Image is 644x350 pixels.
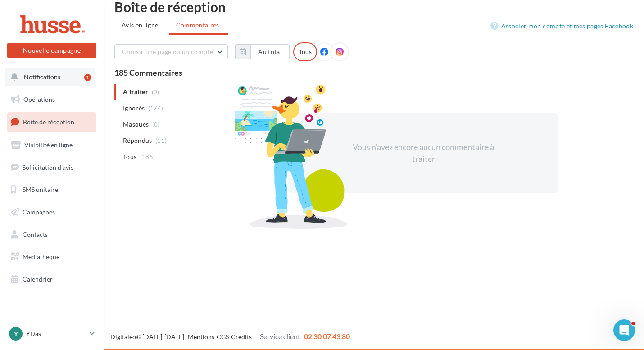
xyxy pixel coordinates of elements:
a: CGS [217,333,229,341]
a: Mentions [188,333,214,341]
a: SMS unitaire [5,180,98,199]
div: Tous [293,42,317,61]
button: Au total [235,44,290,59]
span: Visibilité en ligne [24,141,73,149]
button: Choisir une page ou un compte [114,44,228,59]
button: Notifications 1 [5,68,95,86]
a: Opérations [5,90,98,109]
a: Campagnes [5,203,98,222]
span: Répondus [123,136,152,145]
span: Ignorés [123,104,145,113]
span: Y [14,329,18,338]
span: © [DATE]-[DATE] - - - [110,333,350,341]
span: Médiathèque [23,253,59,260]
a: Associer mon compte et mes pages Facebook [490,21,633,32]
span: Opérations [23,95,55,103]
span: (0) [152,121,160,128]
a: Visibilité en ligne [5,136,98,155]
span: Avis en ligne [122,21,159,30]
span: (11) [155,137,167,144]
span: 02 30 07 43 80 [304,332,350,341]
span: Sollicitation d'avis [23,163,73,171]
span: Service client [260,332,300,341]
a: Digitaleo [110,333,136,341]
a: Calendrier [5,270,98,289]
a: Contacts [5,225,98,244]
span: Calendrier [23,275,53,283]
div: Vous n'avez encore aucun commentaire à traiter [346,141,501,164]
a: Crédits [231,333,252,341]
span: Tous [123,152,136,161]
a: Sollicitation d'avis [5,158,98,177]
button: Nouvelle campagne [7,43,96,58]
span: (185) [140,153,155,160]
div: 185 Commentaires [114,68,633,77]
a: Boîte de réception [5,112,98,132]
span: Choisir une page ou un compte [122,48,213,55]
a: Y YDas [7,325,96,342]
span: Campagnes [23,208,55,216]
span: SMS unitaire [23,186,58,193]
span: Notifications [24,73,60,81]
span: Masqués [123,120,149,129]
div: 1 [84,74,91,81]
button: Au total [250,44,290,59]
span: Boîte de réception [23,118,74,126]
iframe: Intercom live chat [613,319,635,341]
span: (174) [148,105,163,112]
a: Médiathèque [5,247,98,266]
span: Contacts [23,231,48,238]
p: YDas [26,329,86,338]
